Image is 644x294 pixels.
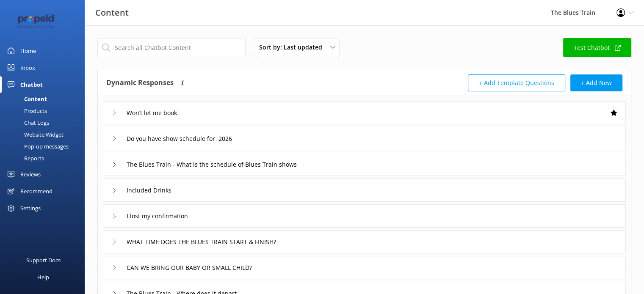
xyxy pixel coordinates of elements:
[563,38,631,57] a: Test Chatbot
[5,117,85,129] a: Chat Logs
[5,105,85,117] a: Products
[13,14,61,28] img: 12-1677471078.png
[20,183,53,200] div: Recommend
[5,140,69,152] div: Pop-up messages
[570,74,622,91] button: + Add New
[20,166,41,183] div: Reviews
[106,74,174,91] h4: Dynamic Responses
[20,42,36,59] div: Home
[5,129,85,140] a: Website Widget
[20,76,43,93] div: Chatbot
[5,152,85,164] a: Reports
[5,93,85,105] a: Content
[5,129,64,140] div: Website Widget
[5,105,47,117] div: Products
[20,200,41,217] div: Settings
[5,140,85,152] a: Pop-up messages
[5,93,47,105] div: Content
[37,269,49,286] div: Help
[95,6,129,19] h3: Content
[259,43,327,52] span: Sort by: Last updated
[5,117,49,129] div: Chat Logs
[26,252,61,269] div: Support Docs
[20,59,35,76] div: Inbox
[97,38,246,57] input: Search all Chatbot Content
[468,74,565,91] button: + Add Template Questions
[5,152,44,164] div: Reports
